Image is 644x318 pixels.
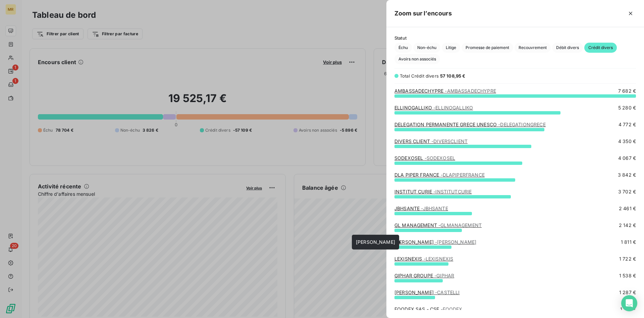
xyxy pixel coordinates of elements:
[394,306,463,312] a: FOODEX SAS - CSE
[620,306,636,313] span: 1 135 €
[619,121,636,128] span: 4 772 €
[619,222,636,229] span: 2 142 €
[394,35,636,41] span: Statut
[498,122,545,127] span: - DELEGATIONGRECE
[435,239,476,245] span: - [PERSON_NAME]
[619,289,636,296] span: 1 287 €
[394,289,460,295] a: [PERSON_NAME]
[621,295,637,311] div: Open Intercom Messenger
[441,172,485,178] span: - DLAPIPERFRANCE
[462,43,513,53] button: Promesse de paiement
[435,289,460,295] span: - CASTELLI
[584,43,617,53] button: Crédit divers
[440,73,466,79] span: 57 108,95 €
[618,188,636,195] span: 3 702 €
[425,155,455,161] span: - SODEXOSEL
[618,172,636,178] span: 3 842 €
[386,88,644,310] div: grid
[394,105,473,110] a: ELLINOGALLIKO
[618,88,636,94] span: 7 682 €
[441,306,463,312] span: - FOODEX
[618,155,636,162] span: 4 067 €
[433,189,472,194] span: - INSTITUTCURIE
[394,155,455,161] a: SODEXOSEL
[621,239,636,245] span: 1 811 €
[434,273,454,278] span: - GIPHAR
[619,256,636,262] span: 1 722 €
[394,9,452,18] h5: Zoom sur l’encours
[394,239,476,245] a: [PERSON_NAME]
[394,88,496,94] a: AMBASSADECHYPRE
[394,172,485,178] a: DLA PIPER FRANCE
[515,43,551,53] button: Recouvrement
[394,122,546,127] a: DELEGATION PERMANENTE GRECE UNESCO
[421,206,448,211] span: - JBHSANTE
[394,256,453,262] a: LEXISNEXIS
[433,105,473,110] span: - ELLINOGALLIKO
[394,206,448,211] a: JBHSANTE
[431,138,468,144] span: - DIVERSCLIENT
[394,54,440,64] button: Avoirs non associés
[394,43,412,53] button: Échu
[618,138,636,145] span: 4 350 €
[413,43,440,53] button: Non-échu
[618,104,636,111] span: 5 280 €
[394,273,454,278] a: GIPHAR GROUPE
[619,272,636,279] span: 1 538 €
[442,43,460,53] button: Litige
[438,222,482,228] span: - GLMANAGEMENT
[424,256,453,262] span: - LEXISNEXIS
[445,88,496,94] span: - AMBASSADECHYPRE
[394,189,472,194] a: INSTITUT CURIE
[619,205,636,212] span: 2 461 €
[394,222,482,228] a: GL MANAGEMENT
[356,239,395,245] span: [PERSON_NAME]
[552,43,583,53] button: Débit divers
[394,138,468,144] a: DIVERS CLIENT
[400,73,439,79] span: Total Crédit divers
